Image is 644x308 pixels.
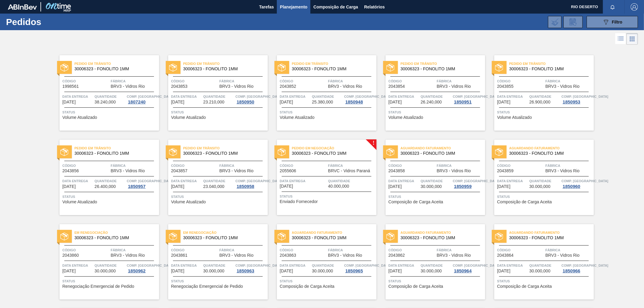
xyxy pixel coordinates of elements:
a: statusPedido em Trânsito30006323 - FONOLITO 1MMCódigo1998561FábricaBRV3 - Vidros RioData Entrega[... [50,55,159,131]
span: BRV3 - Vidros Rio [546,169,580,173]
span: 40.000,000 [328,184,349,189]
span: Fábrica [111,247,158,253]
span: Pedido em Trânsito [183,145,268,151]
span: 30.000,000 [203,269,224,273]
span: Data Entrega [280,262,311,268]
button: Notificações [603,3,622,11]
span: Status [62,109,158,115]
span: Data Entrega [62,262,93,268]
div: 1850966 [562,268,582,273]
span: Comp. Carga [127,94,174,100]
a: statusPedido em Trânsito30006323 - FONOLITO 1MMCódigo2043852FábricaBRV3 - Vidros RioData Entrega[... [268,55,376,131]
a: Comp. [GEOGRAPHIC_DATA]1850962 [127,262,158,273]
span: Data Entrega [62,94,93,100]
div: Importar Negociações dos Pedidos [548,16,562,28]
span: Planejamento [280,3,307,11]
span: Comp. Carga [235,94,282,100]
span: 2043853 [171,84,188,89]
img: status [60,233,68,240]
span: 19/10/2025 [497,184,511,189]
span: Comp. Carga [453,178,500,184]
span: BRV3 - Vidros Rio [546,253,580,258]
span: Data Entrega [280,178,327,184]
span: Status [389,278,484,284]
span: Comp. Carga [344,94,391,100]
span: 19/10/2025 [389,184,402,189]
a: Comp. [GEOGRAPHIC_DATA]1807240 [127,94,158,104]
span: Fábrica [111,163,158,169]
span: Código [171,163,218,169]
a: Comp. [GEOGRAPHIC_DATA]1850957 [127,178,158,189]
span: BRV3 - Vidros Rio [219,253,254,258]
span: Status [497,109,592,115]
a: statusAguardando Faturamento30006323 - FONOLITO 1MMCódigo2043862FábricaBRV3 - Vidros RioData Entr... [376,224,485,300]
div: 1850960 [562,184,582,189]
span: Status [62,194,158,200]
span: 2043856 [62,169,79,173]
span: Composição de Carga Aceita [389,284,443,289]
span: 30.000,000 [421,269,442,273]
span: Fábrica [111,78,158,84]
span: Quantidade [312,262,343,268]
span: Status [280,278,375,284]
span: Quantidade [529,94,560,100]
img: status [386,233,394,240]
span: Volume Atualizado [280,115,315,120]
a: statusEm Renegociação30006323 - FONOLITO 1MMCódigo2043860FábricaBRV3 - Vidros RioData Entrega[DAT... [50,224,159,300]
span: 38.240,000 [95,100,116,104]
span: Status [497,194,592,200]
span: Comp. Carga [562,262,608,268]
img: status [386,148,394,156]
div: 1850953 [562,100,582,104]
span: Composição de Carga Aceita [389,200,443,204]
span: Quantidade [95,94,125,100]
span: Código [280,78,327,84]
span: BRV3 - Vidros Rio [111,84,145,89]
img: status [60,148,68,156]
a: statusPedido em Trânsito30006323 - FONOLITO 1MMCódigo2043853FábricaBRV3 - Vidros RioData Entrega[... [159,55,268,131]
span: Fábrica [219,247,266,253]
span: Quantidade [529,178,560,184]
span: Data Entrega [497,94,528,100]
span: Código [497,78,544,84]
a: statusPedido em Trânsito30006323 - FONOLITO 1MMCódigo2043854FábricaBRV3 - Vidros RioData Entrega[... [376,55,485,131]
span: Quantidade [95,262,125,268]
span: 30.000,000 [421,184,442,189]
span: Data Entrega [171,94,202,100]
span: 2043855 [497,84,514,89]
span: 30.000,000 [95,269,116,273]
span: Comp. Carga [127,178,174,184]
span: 2043854 [389,84,405,89]
img: status [278,148,286,156]
span: 22/10/2025 [280,269,293,273]
div: 1850962 [127,268,147,273]
span: Aguardando Faturamento [401,145,485,151]
img: status [495,64,503,71]
span: 26.240,000 [421,100,442,104]
a: Comp. [GEOGRAPHIC_DATA]1850959 [453,178,484,189]
div: Solicitação de Revisão de Pedidos [563,16,583,28]
span: Fábrica [437,247,484,253]
span: Composição de Carga Aceita [497,200,552,204]
span: 2043862 [389,253,405,258]
span: Data Entrega [171,178,202,184]
div: 1850957 [127,184,147,189]
span: 30006323 - FONOLITO 1MM [75,236,154,240]
span: BRV3 - Vidros Rio [328,84,362,89]
span: 2043864 [497,253,514,258]
span: Volume Atualizado [171,200,206,204]
span: 24/10/2025 [497,269,511,273]
span: Quantidade [421,262,451,268]
span: Data Entrega [62,178,93,184]
span: Comp. Carga [235,262,282,268]
span: Status [171,109,266,115]
span: Aguardando Faturamento [509,145,594,151]
span: BRV3 - Vidros Rio [219,84,254,89]
span: 15/10/2025 [389,100,402,104]
span: Quantidade [328,178,375,184]
span: Código [280,247,327,253]
span: Fábrica [546,163,592,169]
span: Enviado Fornecedor [280,199,318,204]
img: status [386,64,394,71]
span: Comp. Carga [344,262,391,268]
